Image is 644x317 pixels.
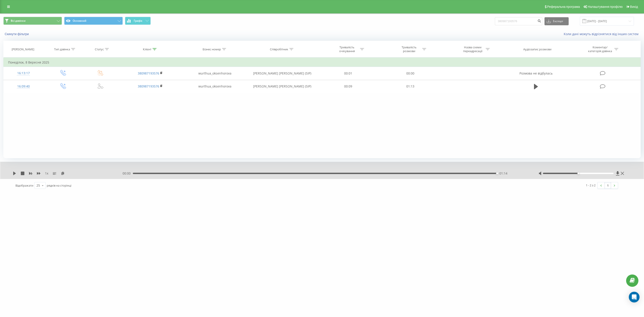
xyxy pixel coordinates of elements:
[4,58,641,67] td: Понеділок, 8 Вересня 2025
[8,82,39,91] div: 16:09:40
[523,47,551,51] div: Аудіозапис розмови
[379,80,441,93] td: 01:13
[544,17,569,25] button: Експорт
[588,5,623,9] span: Налаштування профілю
[138,71,159,75] a: 380987193576
[496,172,498,174] div: Accessibility label
[499,171,507,176] span: 01:14
[45,171,48,176] span: 1 x
[495,17,542,25] input: Пошук за номером
[183,80,247,93] td: wurthua_oksenhorova
[547,5,580,9] span: Реферальна програма
[54,47,70,51] div: Тип дзвінка
[64,17,123,25] button: Основний
[8,69,39,78] div: 16:13:17
[247,67,317,80] td: [PERSON_NAME] [PERSON_NAME] (SIP)
[12,47,34,51] div: [PERSON_NAME]
[317,67,379,80] td: 00:01
[138,84,159,88] a: 380987193576
[587,45,613,53] div: Коментар/категорія дзвінка
[519,71,553,75] span: Розмова не відбулась
[125,17,151,25] button: Графік
[36,183,40,188] div: 25
[630,5,638,9] span: Вихід
[95,47,104,51] div: Статус
[134,19,142,22] span: Графік
[203,47,221,51] div: Бізнес номер
[397,45,421,53] div: Тривалість розмови
[247,80,317,93] td: [PERSON_NAME] [PERSON_NAME] (SIP)
[586,183,595,187] div: 1 - 2 з 2
[317,80,379,93] td: 00:09
[577,172,579,174] div: Accessibility label
[564,32,641,36] a: Коли дані можуть відрізнятися вiд інших систем
[123,171,133,176] span: 00:00
[629,292,640,302] div: Open Intercom Messenger
[143,47,151,51] div: Клієнт
[604,182,611,189] a: 1
[379,67,441,80] td: 00:00
[335,45,359,53] div: Тривалість очікування
[15,183,33,187] span: Відображати
[270,47,288,51] div: Співробітник
[47,183,71,187] span: рядків на сторінці
[3,17,62,25] button: Всі дзвінки
[3,32,31,36] button: Скинути фільтри
[11,19,25,23] span: Всі дзвінки
[183,67,247,80] td: wurthua_oksenhorova
[461,45,485,53] div: Назва схеми переадресації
